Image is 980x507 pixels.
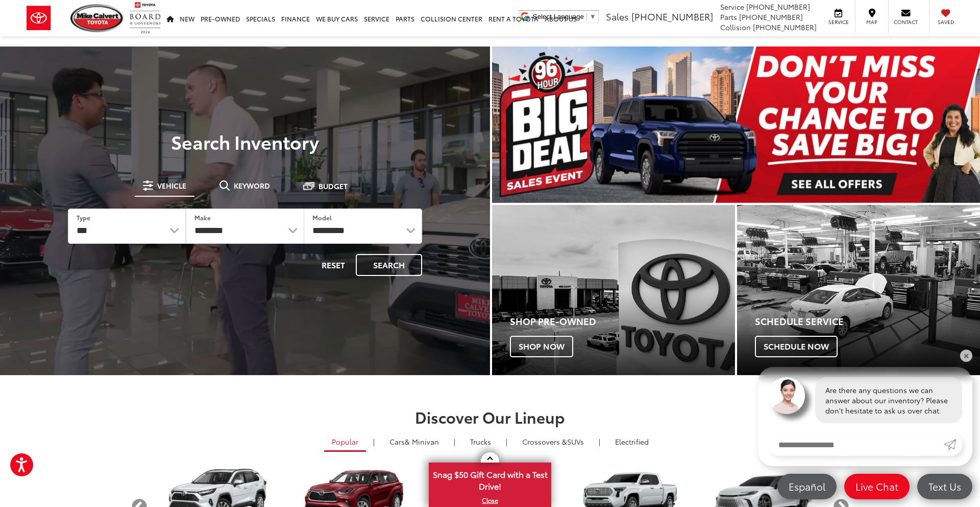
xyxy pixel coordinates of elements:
span: Select Language [533,13,584,20]
li: | [503,436,510,447]
label: Type [77,213,90,222]
span: Service [720,2,744,12]
a: Shop Pre-Owned Shop Now [492,205,735,375]
span: Collision [720,22,751,32]
span: Text Us [923,480,966,493]
section: Carousel section with vehicle pictures - may contain disclaimers. [492,47,980,203]
span: [PHONE_NUMBER] [739,12,803,22]
span: Saved [935,18,957,26]
label: Model [312,213,332,222]
input: Enter your message [768,433,944,456]
a: Cars [382,433,447,450]
div: Toyota [737,205,980,375]
span: & Minivan [405,436,439,447]
h3: Search Inventory [43,131,447,152]
span: Map [861,18,883,26]
span: ▼ [590,13,596,20]
span: Shop Now [510,336,573,357]
span: Español [783,480,830,493]
span: Snag $50 Gift Card with a Test Drive! [430,464,550,495]
span: Contact [894,18,918,26]
button: Reset [313,254,354,276]
span: [PHONE_NUMBER] [753,22,817,32]
span: Service [827,18,850,26]
span: Live Chat [850,480,903,493]
span: Keyword [234,182,270,189]
span: Crossovers & [522,436,567,447]
a: Schedule Service Schedule Now [737,205,980,375]
li: | [596,436,603,447]
h4: Schedule Service [755,316,980,327]
h4: Shop Pre-Owned [510,316,735,327]
a: Submit [944,433,962,456]
img: Big Deal Sales Event [492,47,980,203]
a: Text Us [917,474,972,499]
a: SUVs [514,433,592,450]
span: [PHONE_NUMBER] [746,2,810,12]
img: Mike Calvert Toyota [70,4,125,32]
a: Live Chat [844,474,910,499]
div: Are there any questions we can answer about our inventory? Please don't hesitate to ask us over c... [815,377,962,423]
img: Agent profile photo [768,377,805,414]
span: Parts [720,12,737,22]
span: Schedule Now [755,336,838,357]
a: Español [777,474,837,499]
a: Trucks [462,433,499,450]
div: carousel slide number 1 of 1 [492,47,980,203]
span: [PHONE_NUMBER] [631,10,713,23]
li: | [451,436,458,447]
div: Toyota [492,205,735,375]
span: Sales [606,10,629,23]
span: Budget [318,182,348,190]
span: ​ [586,13,587,20]
a: Popular [324,433,366,452]
h2: Discover Our Lineup [130,408,850,425]
a: Electrified [607,433,656,450]
label: Make [194,213,211,222]
button: Search [356,254,422,276]
li: | [371,436,377,447]
span: Vehicle [157,182,186,189]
